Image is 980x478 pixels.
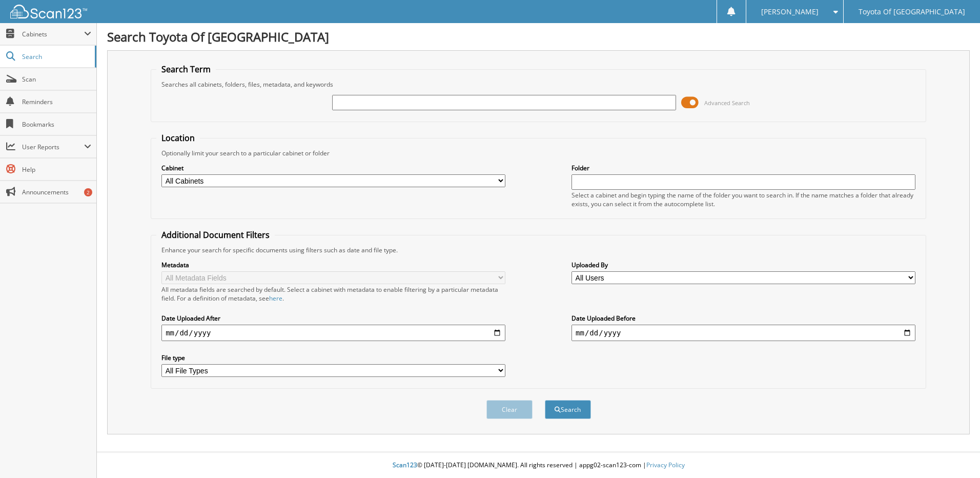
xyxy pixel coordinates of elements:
div: © [DATE]-[DATE] [DOMAIN_NAME]. All rights reserved | appg02-scan123-com | [97,453,980,478]
h1: Search Toyota Of [GEOGRAPHIC_DATA] [107,28,970,45]
label: File type [161,353,505,362]
div: Searches all cabinets, folders, files, metadata, and keywords [156,80,921,89]
input: start [161,325,505,341]
span: [PERSON_NAME] [761,9,819,15]
span: User Reports [22,143,84,151]
span: Help [22,165,91,174]
span: Search [22,52,90,61]
div: Optionally limit your search to a particular cabinet or folder [156,149,921,157]
span: Bookmarks [22,120,91,129]
a: here [269,294,282,303]
label: Folder [571,164,915,172]
span: Toyota Of [GEOGRAPHIC_DATA] [859,9,965,15]
a: Privacy Policy [646,461,685,469]
label: Cabinet [161,164,505,172]
legend: Location [156,132,200,144]
div: 2 [84,188,92,196]
button: Search [545,400,591,419]
div: All metadata fields are searched by default. Select a cabinet with metadata to enable filtering b... [161,285,505,303]
div: Select a cabinet and begin typing the name of the folder you want to search in. If the name match... [571,191,915,208]
legend: Additional Document Filters [156,229,275,241]
label: Date Uploaded After [161,314,505,323]
div: Enhance your search for specific documents using filters such as date and file type. [156,246,921,254]
img: scan123-logo-white.svg [10,5,87,18]
legend: Search Term [156,64,216,75]
label: Uploaded By [571,261,915,269]
span: Advanced Search [704,99,750,107]
input: end [571,325,915,341]
label: Date Uploaded Before [571,314,915,323]
button: Clear [486,400,533,419]
label: Metadata [161,261,505,269]
span: Announcements [22,188,91,196]
span: Reminders [22,97,91,106]
span: Cabinets [22,30,84,38]
span: Scan [22,75,91,84]
span: Scan123 [393,461,417,469]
